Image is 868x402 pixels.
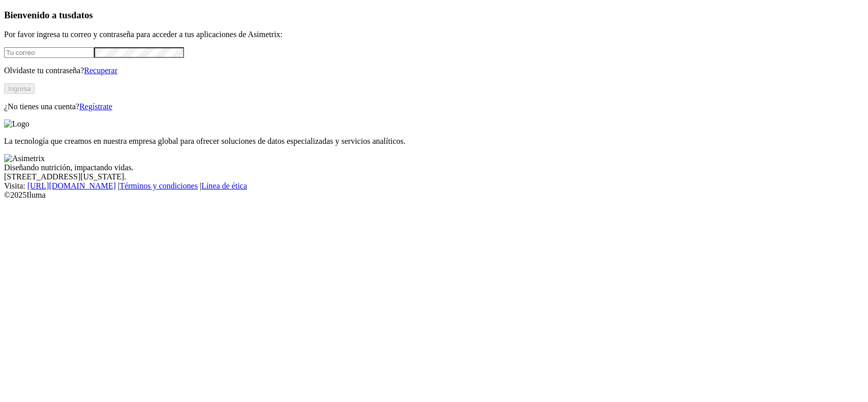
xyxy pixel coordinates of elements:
a: Términos y condiciones [119,181,198,190]
a: [URL][DOMAIN_NAME] [27,181,116,190]
h3: Bienvenido a tus [4,10,864,21]
img: Asimetrix [4,154,45,163]
a: Línea de ética [201,181,247,190]
button: Ingresa [4,83,35,94]
a: Regístrate [79,102,112,111]
p: Olvidaste tu contraseña? [4,66,864,75]
div: Visita : | | [4,181,864,191]
div: [STREET_ADDRESS][US_STATE]. [4,172,864,181]
p: Por favor ingresa tu correo y contraseña para acceder a tus aplicaciones de Asimetrix: [4,30,864,39]
input: Tu correo [4,47,94,58]
div: Diseñando nutrición, impactando vidas. [4,163,864,172]
img: Logo [4,119,29,129]
div: © 2025 Iluma [4,191,864,200]
p: La tecnología que creamos en nuestra empresa global para ofrecer soluciones de datos especializad... [4,137,864,146]
a: Recuperar [84,66,117,75]
p: ¿No tienes una cuenta? [4,102,864,111]
span: datos [71,10,93,20]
